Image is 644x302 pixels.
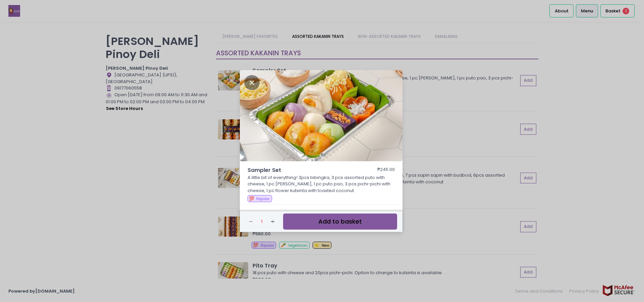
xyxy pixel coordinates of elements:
[240,70,402,161] img: Sampler Set
[377,166,395,174] div: ₱245.00
[283,214,397,230] button: Add to basket
[244,79,260,85] button: Close
[249,195,254,202] span: 💯
[256,196,270,201] span: Popular
[248,166,358,174] span: Sampler Set
[248,174,395,194] p: A little bit of everything! 3pcs bibingka, 3 pcs assorted puto with cheese, 1 pc [PERSON_NAME], 1...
